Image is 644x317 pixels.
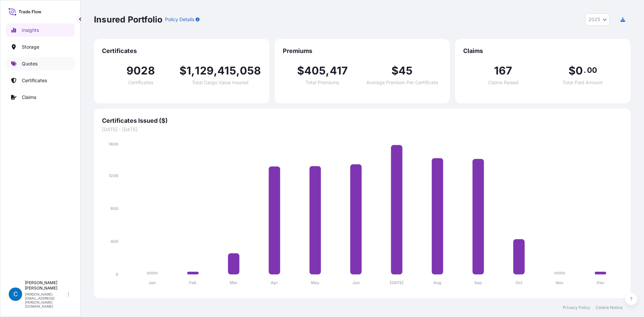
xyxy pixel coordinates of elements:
[240,65,261,76] span: 058
[306,80,339,85] span: Total Premiums
[102,126,623,133] span: [DATE] - [DATE]
[6,91,75,104] a: Claims
[584,67,586,73] span: .
[283,47,442,55] span: Premiums
[195,65,214,76] span: 129
[22,77,47,84] p: Certificates
[236,65,240,76] span: ,
[94,14,162,25] p: Insured Portfolio
[217,65,236,76] span: 415
[391,65,398,76] span: $
[149,280,156,285] tspan: Jan
[102,47,261,55] span: Certificates
[110,239,118,244] tspan: 400
[22,44,39,50] p: Storage
[25,292,66,308] p: [PERSON_NAME][EMAIL_ADDRESS][PERSON_NAME][DOMAIN_NAME]
[116,272,118,277] tspan: 0
[366,80,438,85] span: Average Premium Per Certificate
[330,65,348,76] span: 417
[22,60,38,67] p: Quotes
[587,67,597,73] span: 00
[192,80,249,85] span: Total Cargo Value Insured
[494,65,513,76] span: 167
[576,65,583,76] span: 0
[109,142,118,147] tspan: 1600
[179,65,186,76] span: $
[597,280,604,285] tspan: Dec
[488,80,519,85] span: Claims Raised
[6,40,75,54] a: Storage
[562,80,603,85] span: Total Paid Amount
[596,305,623,310] a: Cookie Notice
[186,65,191,76] span: 1
[128,80,153,85] span: Certificates
[297,65,304,76] span: $
[6,23,75,37] a: Insights
[214,65,217,76] span: ,
[189,280,197,285] tspan: Feb
[109,173,118,178] tspan: 1200
[398,65,413,76] span: 45
[433,280,441,285] tspan: Aug
[102,117,623,125] span: Certificates Issued ($)
[230,280,237,285] tspan: Mar
[353,280,360,285] tspan: Jun
[191,65,195,76] span: ,
[311,280,320,285] tspan: May
[271,280,278,285] tspan: Apr
[13,291,18,298] span: C
[556,280,564,285] tspan: Nov
[25,280,66,291] p: [PERSON_NAME] [PERSON_NAME]
[563,305,590,310] a: Privacy Policy
[569,65,576,76] span: $
[474,280,482,285] tspan: Sep
[6,74,75,87] a: Certificates
[390,280,404,285] tspan: [DATE]
[126,65,155,76] span: 9028
[516,280,523,285] tspan: Oct
[110,206,118,211] tspan: 800
[22,27,39,34] p: Insights
[588,16,600,23] span: 2025
[22,94,36,101] p: Claims
[6,57,75,70] a: Quotes
[463,47,623,55] span: Claims
[304,65,326,76] span: 405
[326,65,329,76] span: ,
[585,13,610,25] button: Year Selector
[165,16,194,23] p: Policy Details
